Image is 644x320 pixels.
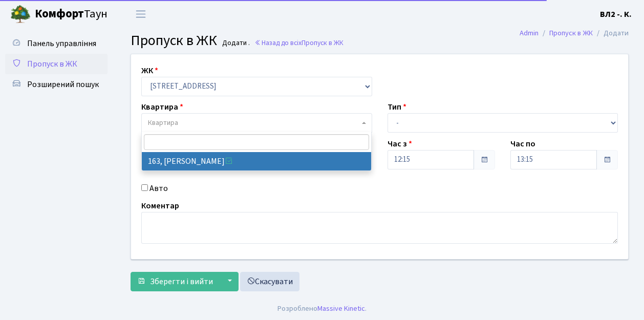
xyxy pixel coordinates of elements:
nav: breadcrumb [504,23,644,44]
label: Тип [388,101,406,113]
a: Назад до всіхПропуск в ЖК [254,38,344,48]
a: Admin [520,28,539,38]
span: Розширений пошук [27,79,99,90]
a: Massive Kinetic [317,303,365,314]
label: Авто [149,182,168,195]
span: Квартира [148,118,178,128]
label: ЖК [141,65,158,77]
button: Зберегти і вийти [131,272,220,291]
li: 163, [PERSON_NAME] [142,152,372,170]
b: Комфорт [35,6,84,22]
button: Переключити навігацію [128,6,154,23]
label: Квартира [141,101,183,113]
a: Панель управління [5,33,108,54]
span: Пропуск в ЖК [302,38,344,48]
li: Додати [593,28,629,39]
label: Час по [510,138,535,150]
label: Коментар [141,200,179,212]
small: Додати . [220,39,250,48]
span: Таун [35,6,108,23]
div: Розроблено . [277,303,367,314]
img: logo.png [10,4,31,25]
a: ВЛ2 -. К. [600,8,632,20]
label: Час з [388,138,412,150]
a: Пропуск в ЖК [5,54,108,74]
a: Скасувати [240,272,299,291]
span: Зберегти і вийти [150,276,213,287]
span: Пропуск в ЖК [131,30,217,51]
a: Пропуск в ЖК [549,28,593,38]
a: Розширений пошук [5,74,108,95]
span: Пропуск в ЖК [27,58,77,70]
span: Панель управління [27,38,96,49]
